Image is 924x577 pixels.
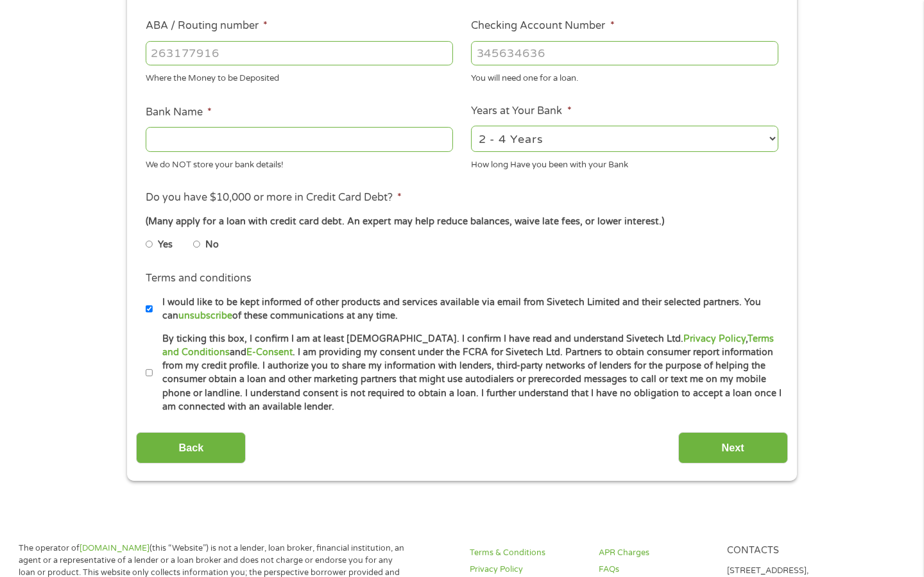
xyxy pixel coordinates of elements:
a: Privacy Policy [470,564,583,576]
a: [DOMAIN_NAME] [80,543,150,553]
label: Yes [158,238,173,252]
a: E-Consent [246,347,293,358]
input: Back [136,432,246,464]
label: I would like to be kept informed of other products and services available via email from Sivetech... [153,296,782,323]
a: Terms & Conditions [470,547,583,559]
a: Privacy Policy [683,333,746,344]
label: Bank Name [146,106,212,119]
label: Terms and conditions [146,272,252,285]
div: You will need one for a loan. [471,68,778,85]
div: Where the Money to be Deposited [146,68,453,85]
input: Next [678,432,788,464]
div: How long Have you been with your Bank [471,154,778,171]
div: We do NOT store your bank details! [146,154,453,171]
a: Terms and Conditions [162,333,774,358]
label: Do you have $10,000 or more in Credit Card Debt? [146,191,402,205]
label: Years at Your Bank [471,105,571,118]
a: APR Charges [599,547,712,559]
label: By ticking this box, I confirm I am at least [DEMOGRAPHIC_DATA]. I confirm I have read and unders... [153,332,782,414]
h4: Contacts [727,545,840,557]
div: (Many apply for a loan with credit card debt. An expert may help reduce balances, waive late fees... [146,215,778,229]
input: 263177916 [146,41,453,65]
label: No [205,238,219,252]
a: unsubscribe [178,310,232,321]
label: ABA / Routing number [146,19,268,33]
input: 345634636 [471,41,778,65]
label: Checking Account Number [471,19,614,33]
a: FAQs [599,564,712,576]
